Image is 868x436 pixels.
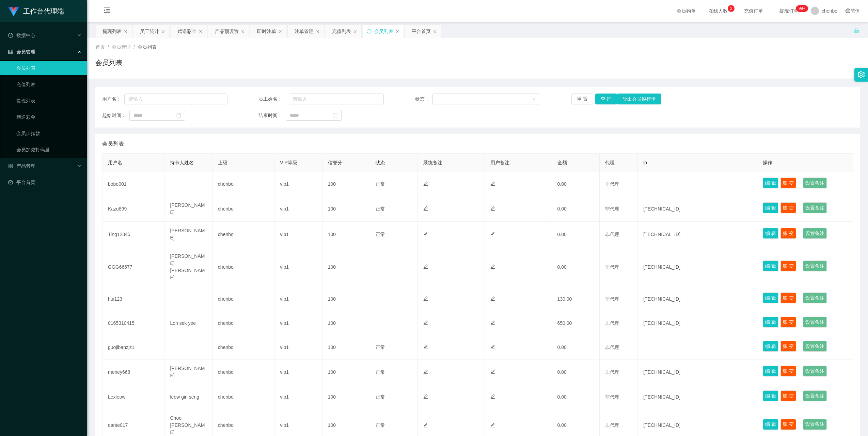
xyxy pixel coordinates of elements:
td: 0.00 [552,385,600,409]
button: 账 变 [780,261,796,271]
td: vip1 [274,222,322,247]
a: 工作台代理端 [8,8,64,14]
td: 100 [322,335,370,359]
td: chenbo [212,335,274,359]
td: vip1 [274,247,322,287]
button: 查 询 [595,94,617,104]
i: 图标: global [846,9,850,13]
a: 充值列表 [16,78,82,91]
i: 图标: edit [423,345,428,349]
span: 正常 [376,394,385,400]
button: 编 辑 [763,202,778,213]
input: 请输入 [124,94,227,104]
td: 0165310415 [102,311,164,335]
i: 图标: edit [423,320,428,325]
td: 0.00 [552,247,600,287]
i: 图标: edit [490,296,495,301]
td: chenbo [212,172,274,196]
span: 金额 [557,160,567,165]
a: 会员列表 [16,61,82,75]
button: 设置备注 [803,178,827,188]
span: 非代理 [605,296,619,302]
i: 图标: calendar [176,113,181,118]
span: 数据中心 [8,33,35,38]
i: 图标: edit [423,394,428,399]
div: 即时注单 [257,25,276,38]
i: 图标: down [532,97,536,102]
i: 图标: check-circle-o [8,33,13,38]
td: 100 [322,247,370,287]
i: 图标: edit [490,206,495,211]
button: 设置备注 [803,228,827,239]
button: 账 变 [780,390,796,401]
span: 正常 [376,232,385,237]
span: 首页 [95,44,105,50]
a: 会员加减打码量 [16,143,82,156]
span: 非代理 [605,320,619,326]
td: vip1 [274,172,322,196]
div: 充值列表 [332,25,351,38]
td: money668 [102,359,164,385]
td: vip1 [274,311,322,335]
div: 注单管理 [295,25,314,38]
td: [TECHNICAL_ID] [638,247,757,287]
span: 正常 [376,422,385,428]
button: 账 变 [780,202,796,213]
button: 设置备注 [803,317,827,328]
i: 图标: table [8,49,13,54]
span: / [133,44,135,50]
td: 0.00 [552,359,600,385]
td: chenbo [212,359,274,385]
i: 图标: close [241,30,245,34]
i: 图标: unlock [854,28,860,34]
td: 100 [322,359,370,385]
td: 100 [322,222,370,247]
td: vip1 [274,287,322,311]
span: 操作 [763,160,772,165]
td: 100 [322,172,370,196]
button: 编 辑 [763,419,778,430]
span: 非代理 [605,394,619,400]
i: 图标: edit [490,232,495,236]
div: 会员列表 [374,25,393,38]
span: 状态： [415,96,433,103]
span: 正常 [376,181,385,187]
td: bobo001 [102,172,164,196]
i: 图标: edit [423,296,428,301]
button: 设置备注 [803,202,827,213]
button: 设置备注 [803,366,827,376]
span: 在线人数 [705,9,731,13]
td: chenbo [212,385,274,409]
span: 用户名： [102,96,124,103]
p: 2 [730,5,732,12]
td: Ting12345 [102,222,164,247]
span: 正常 [376,369,385,375]
td: [TECHNICAL_ID] [638,222,757,247]
button: 编 辑 [763,317,778,328]
button: 设置备注 [803,261,827,271]
i: 图标: edit [423,264,428,269]
i: 图标: edit [490,394,495,399]
td: [TECHNICAL_ID] [638,287,757,311]
span: 员工姓名： [258,96,289,103]
span: 状态 [376,160,385,165]
button: 账 变 [780,292,796,303]
td: guojibanzjz1 [102,335,164,359]
button: 编 辑 [763,178,778,188]
i: 图标: close [124,30,128,34]
input: 请输入 [289,94,384,104]
td: 0.00 [552,335,600,359]
button: 重 置 [571,94,593,104]
td: 650.00 [552,311,600,335]
h1: 工作台代理端 [23,0,64,22]
span: 非代理 [605,206,619,212]
td: [PERSON_NAME] [164,359,212,385]
span: 用户名 [108,160,122,165]
i: 图标: edit [423,206,428,211]
span: VIP等级 [280,160,297,165]
img: logo.9652507e.png [8,7,19,16]
span: 起始时间： [102,112,129,119]
button: 编 辑 [763,228,778,239]
button: 导出会员银行卡 [617,94,661,104]
td: [PERSON_NAME] [164,222,212,247]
